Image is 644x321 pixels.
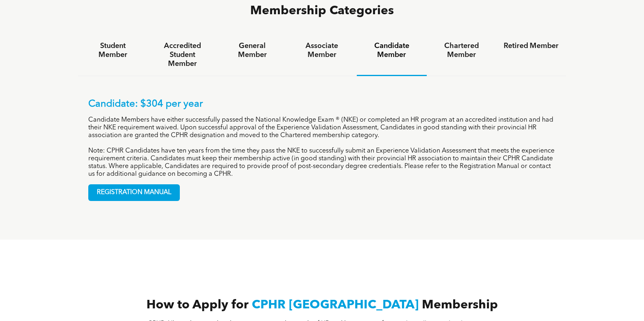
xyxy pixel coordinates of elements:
h4: Student Member [85,41,140,59]
h4: Chartered Member [434,41,489,59]
h4: Retired Member [504,41,559,50]
p: Note: CPHR Candidates have ten years from the time they pass the NKE to successfully submit an Ex... [88,147,556,178]
span: How to Apply for [146,299,249,311]
a: REGISTRATION MANUAL [88,184,180,201]
h4: Candidate Member [364,41,419,59]
span: REGISTRATION MANUAL [89,185,179,201]
span: CPHR [GEOGRAPHIC_DATA] [252,299,419,311]
p: Candidate Members have either successfully passed the National Knowledge Exam ® (NKE) or complete... [88,116,556,140]
p: Candidate: $304 per year [88,98,556,110]
h4: Accredited Student Member [155,41,210,68]
span: Membership Categories [250,5,394,17]
h4: Associate Member [295,41,349,59]
span: Membership [422,299,498,311]
h4: General Member [225,41,279,59]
